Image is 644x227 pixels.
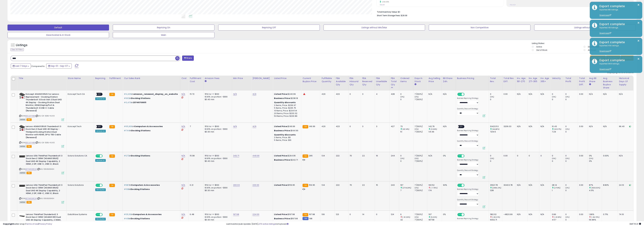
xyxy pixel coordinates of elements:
[619,154,631,157] div: N/A
[274,136,299,139] div: 2 Items, Price: $5
[600,68,611,70] a: Download
[124,101,178,104] p: in
[350,154,359,157] div: 70
[205,157,230,160] div: 8.00% on portion > $100
[253,154,259,157] a: 440.00
[415,77,426,83] div: Days In Stock
[113,32,214,38] button: Main
[274,109,299,112] div: 10 Items, Price: $234.54
[400,93,413,95] div: 0
[565,93,578,95] div: 0
[182,184,185,187] a: N/A
[109,125,115,128] small: FBA
[458,93,461,96] span: ON
[552,130,564,133] div: 7.29
[552,77,563,80] div: Velocity
[205,95,230,98] div: 8.00% on portion > $100
[322,93,332,95] div: 420
[274,97,291,100] b: Business Price:
[274,77,300,80] div: Listed Price
[95,97,106,100] div: Amazon AI
[303,125,308,128] small: FBA
[490,157,494,160] small: (0%)
[415,93,427,95] div: 7 (100%)
[400,125,413,128] div: 73
[46,63,72,69] button: Sep-01 - Sep-07
[415,96,419,98] small: (0%)
[565,77,577,83] div: Total Profit
[274,133,296,136] b: Quantity discounts
[490,98,502,101] div: 0
[517,77,526,83] div: Inv. Age 181-270
[400,98,413,101] div: 0
[504,125,513,128] div: 3209.03
[597,62,640,71] div: Exported 943 listings.
[554,128,561,130] small: (43.07%)
[253,184,259,187] a: 200.00
[26,154,62,166] b: Lenovo USA ThinkPad Thunderbolt 3 Dock Gen 2 135W (40AN0135US) Dual UHD 4K Display Capability, 2 ...
[589,93,599,95] div: N/A
[459,125,464,128] span: OFF
[182,125,185,128] a: N/A
[253,77,272,80] div: [PERSON_NAME]
[96,155,100,157] span: ON
[190,125,201,128] div: 7
[336,154,346,157] div: 222
[218,25,320,31] button: Repricing Off
[336,93,346,95] div: 423
[541,154,548,157] div: 0
[552,93,564,95] div: 0
[552,98,564,101] div: 0
[25,141,35,144] a: B0CL57V1BB
[415,130,427,133] div: 7 (100%)
[253,93,256,96] a: N/A
[415,128,419,130] small: (0%)
[443,154,453,157] div: 0%
[31,65,45,68] span: Compared to:
[552,154,564,157] div: 0
[233,93,237,96] a: N/A
[274,104,299,107] div: 2 Items, Price: $236.97
[589,77,600,83] div: Avg BB Share
[529,93,537,95] div: N/A
[429,25,530,31] button: Non Competitive
[336,125,346,128] div: 423
[565,154,578,157] div: 0
[579,93,586,95] div: 0.00
[401,14,407,17] span: $28.68
[19,125,25,131] img: 41sRCOky00L._SL40_.jpg
[362,93,372,95] div: 3
[391,154,397,157] div: 244
[510,4,516,6] small: Prev: N/A
[529,77,538,83] div: Inv. Age 271-365
[517,125,525,128] div: N/A
[26,125,62,140] b: Lenovo 40AN0135US Thunderbolt 3 Dock Gen 2 Dual UHD 4K Display - Thinkpad Docking Station Dual Mo...
[253,213,259,216] a: 224.00
[25,197,37,200] a: B07M6S81CM
[415,83,416,86] small: Days In Stock.
[68,125,92,128] div: Koncept Tech
[274,154,299,157] div: $264.95
[26,93,62,113] b: Koncept 40AN0135US for Lenovo Replacement - Docking Station Thunderbolt 3 Dock Gen 2 Dual UHD 4K ...
[109,93,115,96] small: FBA
[589,125,599,128] div: N/A
[400,77,412,83] div: Ordered Items
[464,155,469,157] span: OFF
[205,125,230,128] div: 15% for <= $100
[541,93,548,95] div: N/A
[19,125,64,147] div: ASIN:
[600,32,611,34] a: Download
[376,93,387,95] div: 4
[10,48,24,51] div: Clear All Filters
[362,154,372,157] div: 22
[415,125,427,128] div: 7 (100%)
[95,130,106,132] div: Amazon AI
[274,154,288,157] b: Listed Price:
[541,125,548,128] div: N/A
[402,128,409,130] small: (43.14%)
[182,56,194,61] button: Filters
[391,77,398,86] div: FBA Total Qty
[124,129,130,132] span: #744
[309,154,313,157] span: 265
[134,125,163,128] span: Computers & Accessories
